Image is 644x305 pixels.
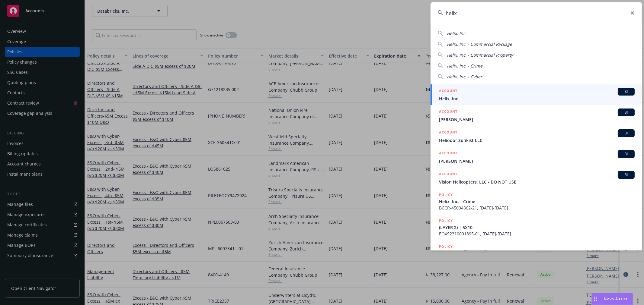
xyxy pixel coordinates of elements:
span: 5X5 [439,250,635,256]
h5: ACCOUNT [439,129,457,137]
a: ACCOUNTBI[PERSON_NAME] [431,147,642,168]
span: Heliodor Sunkist LLC [439,137,635,143]
a: POLICY(LAYER 2) | 5X10EOXS2310001895-01, [DATE]-[DATE] [431,214,642,240]
h5: ACCOUNT [439,171,457,178]
a: ACCOUNTBIVision Helicopters, LLC - DO NOT USE [431,168,642,188]
span: Helix, Inc. - Crime [439,198,635,205]
h5: ACCOUNT [439,108,457,116]
h5: POLICY [439,218,453,224]
span: EOXS2310001895-01, [DATE]-[DATE] [439,231,635,237]
a: POLICY5X5 [431,240,642,266]
span: Nova Assist [604,296,628,301]
span: Helix, Inc. - Commercial Package [447,41,512,47]
a: ACCOUNTBIHeliodor Sunkist LLC [431,126,642,147]
div: Drag to move [592,293,599,305]
span: Vision Helicopters, LLC - DO NOT USE [439,179,635,185]
h5: POLICY [439,192,453,198]
span: BCCR-45004362-21, [DATE]-[DATE] [439,205,635,211]
h5: POLICY [439,244,453,250]
span: BI [620,89,632,94]
a: POLICYHelix, Inc. - CrimeBCCR-45004362-21, [DATE]-[DATE] [431,188,642,214]
h5: ACCOUNT [439,88,457,95]
a: ACCOUNTBIHelix, Inc. [431,84,642,105]
button: Nova Assist [591,293,633,305]
span: [PERSON_NAME] [439,158,635,164]
h5: ACCOUNT [439,150,457,157]
span: [PERSON_NAME] [439,116,635,123]
span: BI [620,130,632,136]
a: ACCOUNTBI[PERSON_NAME] [431,105,642,126]
span: BI [620,172,632,178]
span: Helix, Inc. - Commercial Property [447,52,513,58]
span: Helix, Inc. - Crime [447,63,482,69]
span: BI [620,151,632,157]
span: Helix, Inc. - Cyber [447,74,482,80]
span: (LAYER 2) | 5X10 [439,224,635,231]
span: Helix, Inc. [447,30,466,36]
span: Helix, Inc. [439,96,635,102]
input: Search... [431,2,642,24]
span: BI [620,110,632,115]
